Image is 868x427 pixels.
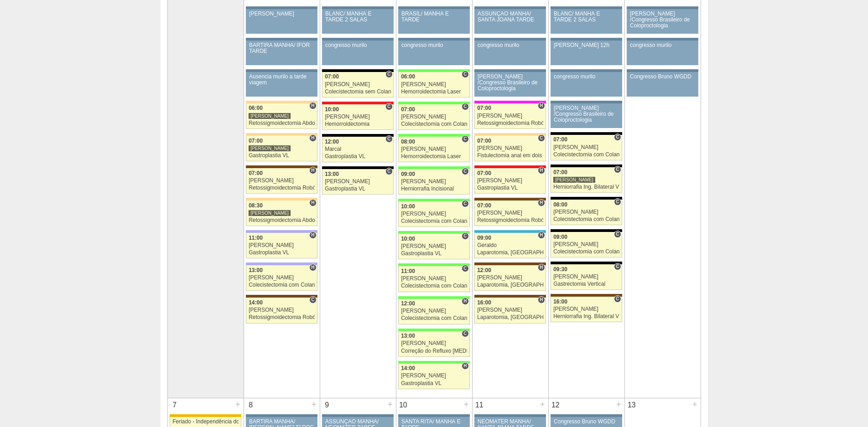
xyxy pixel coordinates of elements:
[385,71,392,78] span: Consultório
[396,398,411,412] div: 10
[246,103,317,129] a: H 06:00 [PERSON_NAME] Retossigmoidectomia Abdominal VL
[401,243,467,249] div: [PERSON_NAME]
[538,199,545,206] span: Hospital
[249,185,315,191] div: Retossigmoidectomia Robótica
[249,153,315,159] div: Gastroplastia VL
[401,42,467,48] div: congresso murilo
[477,235,491,241] span: 09:00
[246,230,317,233] div: Key: Christóvão da Gama
[474,201,546,226] a: H 07:00 [PERSON_NAME] Retossigmoidectomia Robótica
[398,102,469,104] div: Key: Brasil
[553,306,619,312] div: [PERSON_NAME]
[462,232,468,240] span: Consultório
[398,6,469,9] div: Key: Aviso
[474,298,546,323] a: H 16:00 [PERSON_NAME] Laparotomia, [GEOGRAPHIC_DATA], Drenagem, Bridas
[401,236,415,242] span: 10:00
[551,38,622,41] div: Key: Aviso
[477,185,543,191] div: Gastroplastia VL
[474,165,546,168] div: Key: Assunção
[553,266,567,273] span: 09:30
[401,333,415,339] span: 13:00
[246,6,317,9] div: Key: Aviso
[401,340,467,346] div: [PERSON_NAME]
[474,233,546,258] a: H 09:00 Geraldo Laparotomia, [GEOGRAPHIC_DATA], Drenagem, Bridas VL
[401,146,467,152] div: [PERSON_NAME]
[401,154,467,159] div: Hemorroidectomia Laser
[614,198,621,206] span: Consultório
[325,11,390,23] div: BLANC/ MANHÃ E TARDE 2 SALAS
[614,231,621,238] span: Consultório
[249,42,314,54] div: BARTIRA MANHÃ/ IFOR TARDE
[249,314,315,320] div: Retossigmoidectomia Robótica
[322,6,393,9] div: Key: Aviso
[401,186,467,192] div: Herniorrafia Incisional
[477,299,491,306] span: 16:00
[554,42,619,48] div: [PERSON_NAME] 12h
[553,274,619,280] div: [PERSON_NAME]
[249,210,291,216] div: [PERSON_NAME]
[398,296,469,299] div: Key: Brasil
[553,314,619,319] div: Herniorrafia Ing. Bilateral VL
[549,398,563,412] div: 12
[553,201,567,208] span: 08:00
[398,199,469,201] div: Key: Brasil
[551,167,622,193] a: C 07:00 [PERSON_NAME] Herniorrafia Ing. Bilateral VL
[398,104,469,130] a: C 07:00 [PERSON_NAME] Colecistectomia com Colangiografia VL
[474,103,546,129] a: H 07:00 [PERSON_NAME] Retossigmoidectomia Robótica
[477,153,543,159] div: Fistulectomia anal em dois tempos
[477,275,543,281] div: [PERSON_NAME]
[477,120,543,126] div: Retossigmoidectomia Robótica
[551,414,622,417] div: Key: Aviso
[474,262,546,265] div: Key: Santa Joana
[553,144,619,150] div: [PERSON_NAME]
[401,308,467,314] div: [PERSON_NAME]
[553,176,595,183] div: [PERSON_NAME]
[630,74,695,80] div: Congresso Bruno WGDD
[538,232,545,239] span: Hospital
[553,298,567,305] span: 16:00
[554,419,619,425] div: Congresso Bruno WGDD
[249,242,315,248] div: [PERSON_NAME]
[401,381,467,386] div: Gastroplastia VL
[322,137,393,162] a: C 12:00 Marcal Gastroplastia VL
[474,72,546,97] a: [PERSON_NAME] /Congresso Brasileiro de Coloproctologia
[551,101,622,103] div: Key: Aviso
[325,73,339,80] span: 07:00
[246,295,317,298] div: Key: Santa Joana
[246,168,317,194] a: H 07:00 [PERSON_NAME] Retossigmoidectomia Robótica
[249,74,314,86] div: Ausencia murilo a tarde viagem
[553,249,619,255] div: Colecistectomia com Colangiografia VL
[249,307,315,313] div: [PERSON_NAME]
[474,198,546,201] div: Key: Santa Joana
[477,105,491,111] span: 07:00
[553,209,619,215] div: [PERSON_NAME]
[249,250,315,256] div: Gastroplastia VL
[398,137,469,162] a: C 08:00 [PERSON_NAME] Hemorroidectomia Laser
[627,69,698,72] div: Key: Aviso
[551,72,622,97] a: congresso murilo
[625,398,639,412] div: 13
[325,139,339,145] span: 12:00
[554,105,619,123] div: [PERSON_NAME] /Congresso Brasileiro de Coloproctologia
[325,121,391,127] div: Hemorroidectomia
[398,263,469,266] div: Key: Brasil
[246,265,317,291] a: H 13:00 [PERSON_NAME] Colecistectomia com Colangiografia VL
[401,251,467,257] div: Gastroplastia VL
[401,11,467,23] div: BRASIL/ MANHÃ E TARDE
[398,38,469,41] div: Key: Aviso
[246,414,317,417] div: Key: Aviso
[398,41,469,65] a: congresso murilo
[462,298,468,305] span: Hospital
[538,264,545,271] span: Hospital
[474,41,546,65] a: congresso murilo
[474,69,546,72] div: Key: Aviso
[325,179,391,185] div: [PERSON_NAME]
[462,135,468,143] span: Consultório
[249,275,315,281] div: [PERSON_NAME]
[249,178,315,184] div: [PERSON_NAME]
[246,198,317,201] div: Key: Bartira
[551,229,622,232] div: Key: Blanc
[539,398,546,410] div: +
[554,74,619,80] div: congresso murilo
[551,69,622,72] div: Key: Aviso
